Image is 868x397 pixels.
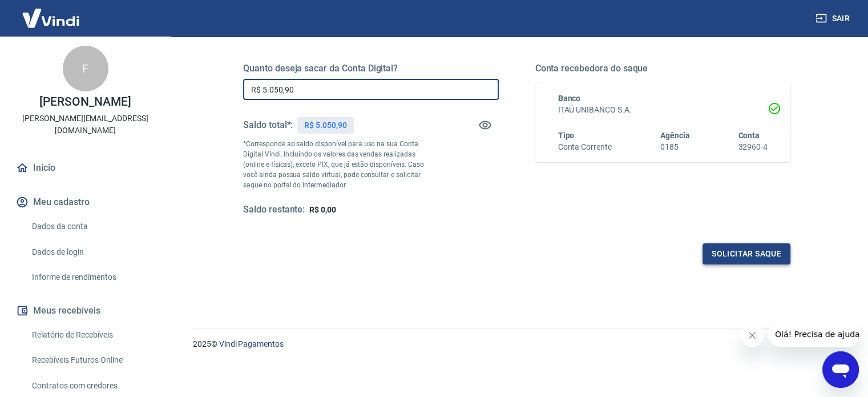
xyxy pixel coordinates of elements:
iframe: Mensagem da empresa [768,322,859,347]
h5: Quanto deseja sacar da Conta Digital? [243,63,499,74]
span: Tipo [558,131,575,140]
h6: ITAÚ UNIBANCO S.A. [558,104,768,116]
h5: Saldo restante: [243,204,305,216]
a: Início [14,155,157,181]
a: Vindi Pagamentos [219,339,284,348]
div: F [63,46,108,91]
span: Banco [558,94,581,103]
span: Olá! Precisa de ajuda? [7,8,96,17]
h5: Saldo total*: [243,119,293,131]
a: Dados de login [27,240,157,264]
p: [PERSON_NAME] [39,96,131,108]
p: [PERSON_NAME][EMAIL_ADDRESS][DOMAIN_NAME] [9,113,162,137]
h6: 32960-4 [738,141,768,153]
span: Agência [660,131,690,140]
h5: Conta recebedora do saque [535,63,791,74]
button: Solicitar saque [703,243,790,264]
iframe: Fechar mensagem [741,324,764,347]
a: Dados da conta [27,215,157,238]
h6: Conta Corrente [558,141,612,153]
p: *Corresponde ao saldo disponível para uso na sua Conta Digital Vindi. Incluindo os valores das ve... [243,139,435,190]
button: Sair [813,8,854,29]
button: Meu cadastro [14,190,157,215]
a: Informe de rendimentos [27,266,157,289]
a: Recebíveis Futuros Online [27,348,157,372]
h6: 0185 [660,141,690,153]
p: 2025 © [193,338,841,350]
span: R$ 0,00 [309,205,336,214]
button: Meus recebíveis [14,298,157,323]
span: Conta [738,131,760,140]
img: Vindi [14,1,88,35]
a: Relatório de Recebíveis [27,323,157,347]
p: R$ 5.050,90 [304,119,346,131]
iframe: Botão para abrir a janela de mensagens [822,351,859,388]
